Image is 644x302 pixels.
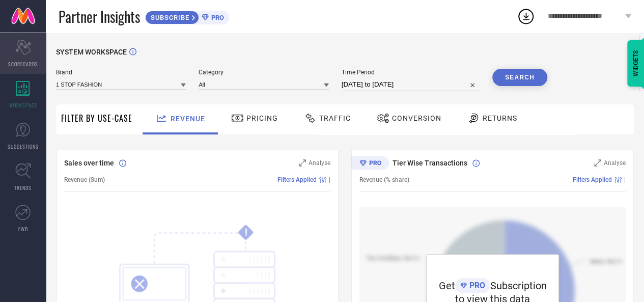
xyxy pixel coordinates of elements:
span: Partner Insights [59,6,140,27]
span: PRO [209,14,224,21]
span: Category [199,69,328,76]
span: Returns [483,114,517,122]
span: WORKSPACE [9,101,37,109]
span: Tier Wise Transactions [393,159,467,167]
span: PRO [467,281,485,290]
span: Get [439,280,455,292]
div: Open download list [517,7,535,25]
span: Analyse [309,159,330,167]
span: Pricing [246,114,278,122]
span: | [329,176,330,183]
span: Filters Applied [573,176,612,183]
span: Revenue [171,115,205,123]
span: Filter By Use-Case [61,112,132,124]
button: Search [492,69,547,86]
span: SYSTEM WORKSPACE [56,48,127,56]
span: SUBSCRIBE [146,14,192,21]
span: Time Period [342,69,480,76]
span: Sales over time [64,159,114,167]
span: Filters Applied [277,176,317,183]
span: Conversion [392,114,441,122]
tspan: ! [244,227,247,238]
span: Analyse [604,159,626,167]
span: Traffic [319,114,351,122]
span: Revenue (Sum) [64,176,105,183]
svg: Zoom [299,159,306,167]
span: | [624,176,626,183]
span: TRENDS [14,184,32,191]
span: FWD [18,225,28,233]
span: SUGGESTIONS [8,143,39,150]
span: Subscription [490,280,547,292]
div: Premium [351,156,389,172]
input: Select time period [342,78,480,91]
span: Brand [56,69,186,76]
a: SUBSCRIBEPRO [145,8,229,24]
span: SCORECARDS [8,60,38,68]
svg: Zoom [594,159,601,167]
span: Revenue (% share) [359,176,409,183]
